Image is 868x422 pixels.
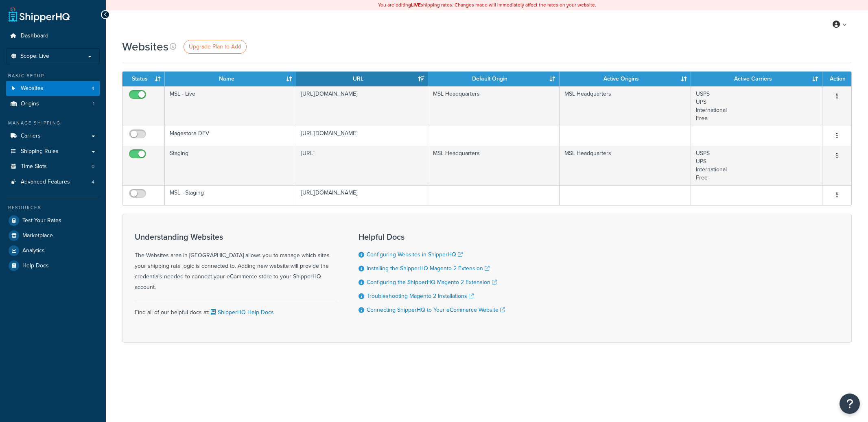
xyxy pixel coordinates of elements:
a: Analytics [6,243,100,258]
td: USPS UPS International Free [691,146,822,185]
a: Origins 1 [6,96,100,112]
a: Connecting ShipperHQ to Your eCommerce Website [367,306,505,314]
span: Origins [21,101,39,107]
th: Active Carriers: activate to sort column ascending [691,72,822,86]
span: Upgrade Plan to Add [189,42,241,51]
a: Dashboard [6,28,100,44]
td: [URL][DOMAIN_NAME] [296,185,428,205]
span: Test Your Rates [22,217,61,224]
span: Analytics [22,247,45,254]
td: Staging [165,146,296,185]
a: Advanced Features 4 [6,175,100,190]
a: Test Your Rates [6,213,100,228]
h1: Websites [122,39,168,55]
a: Marketplace [6,228,100,243]
span: Websites [21,85,44,92]
span: Scope: Live [20,53,49,60]
a: Time Slots 0 [6,159,100,174]
a: Websites 4 [6,81,100,96]
td: [URL][DOMAIN_NAME] [296,86,428,126]
span: 4 [92,179,94,186]
td: USPS UPS International Free [691,86,822,126]
a: Carriers [6,129,100,144]
td: [URL] [296,146,428,185]
span: Dashboard [21,33,48,39]
td: MSL Headquarters [428,146,560,185]
li: Websites [6,81,100,96]
td: MSL Headquarters [560,146,691,185]
th: Active Origins: activate to sort column ascending [560,72,691,86]
a: Upgrade Plan to Add [184,40,247,54]
a: Installing the ShipperHQ Magento 2 Extension [367,264,490,273]
th: Name: activate to sort column ascending [165,72,296,86]
li: Origins [6,96,100,112]
span: Help Docs [22,262,49,269]
div: The Websites area in [GEOGRAPHIC_DATA] allows you to manage which sites your shipping rate logic ... [135,232,338,293]
div: Find all of our helpful docs at: [135,301,338,318]
span: 4 [92,85,94,92]
div: Resources [6,204,100,211]
th: URL: activate to sort column ascending [296,72,428,86]
td: MSL - Staging [165,185,296,205]
span: Marketplace [22,232,53,239]
span: 0 [92,163,94,170]
td: [URL][DOMAIN_NAME] [296,126,428,146]
td: MSL - Live [165,86,296,126]
a: ShipperHQ Help Docs [209,308,274,317]
span: Shipping Rules [21,148,59,155]
th: Status: activate to sort column ascending [122,72,165,86]
li: Advanced Features [6,175,100,190]
td: MSL Headquarters [428,86,560,126]
a: ShipperHQ Home [9,6,70,22]
span: Carriers [21,133,41,140]
span: Advanced Features [21,179,70,186]
a: Troubleshooting Magento 2 Installations [367,292,474,300]
a: Configuring the ShipperHQ Magento 2 Extension [367,278,497,286]
button: Open Resource Center [840,394,860,414]
span: Time Slots [21,163,47,170]
a: Configuring Websites in ShipperHQ [367,250,463,259]
a: Help Docs [6,258,100,273]
li: Time Slots [6,159,100,174]
th: Action [822,72,851,86]
h3: Understanding Websites [135,232,338,241]
h3: Helpful Docs [359,232,505,241]
div: Basic Setup [6,72,100,79]
th: Default Origin: activate to sort column ascending [428,72,560,86]
div: Manage Shipping [6,120,100,127]
b: LIVE [411,1,421,9]
a: Shipping Rules [6,144,100,159]
span: 1 [93,101,94,107]
td: MSL Headquarters [560,86,691,126]
td: Magestore DEV [165,126,296,146]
